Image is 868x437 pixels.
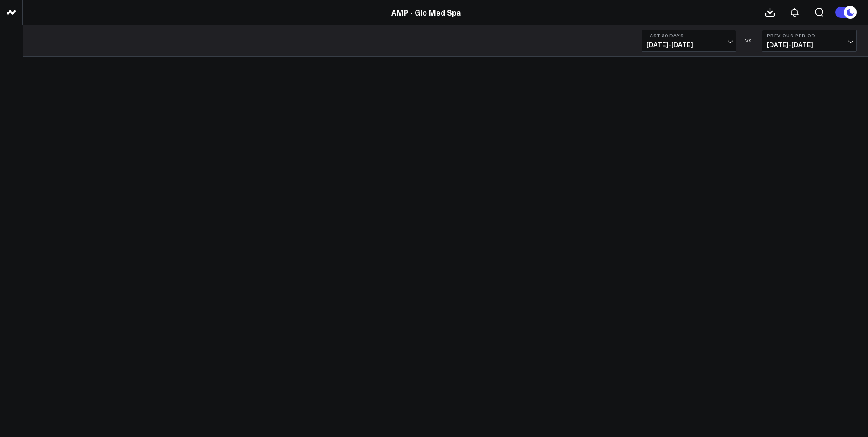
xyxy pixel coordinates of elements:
[647,33,731,38] b: Last 30 Days
[762,30,857,52] button: Previous Period[DATE]-[DATE]
[642,30,736,52] button: Last 30 Days[DATE]-[DATE]
[767,33,852,38] b: Previous Period
[767,41,852,48] span: [DATE] - [DATE]
[391,7,461,17] a: AMP - Glo Med Spa
[741,38,757,43] div: VS
[647,41,731,48] span: [DATE] - [DATE]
